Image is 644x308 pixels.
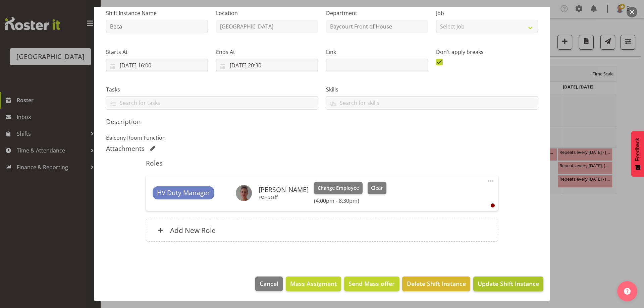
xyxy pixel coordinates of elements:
[106,48,208,56] label: Starts At
[326,98,538,108] input: Search for skills
[106,85,318,94] label: Tasks
[473,276,543,291] button: Update Shift Instance
[170,226,216,235] h6: Add New Role
[216,59,318,72] input: Click to select...
[326,85,538,94] label: Skills
[491,203,495,207] div: User is clocked out
[318,184,359,192] span: Change Employee
[260,279,278,288] span: Cancel
[106,20,208,33] input: Shift Instance Name
[259,194,309,200] p: FOH Staff
[255,276,283,291] button: Cancel
[436,9,538,17] label: Job
[348,279,395,288] span: Send Mass offer
[259,186,309,193] h6: [PERSON_NAME]
[216,48,318,56] label: Ends At
[624,288,631,295] img: help-xxl-2.png
[106,59,208,72] input: Click to select...
[326,48,428,56] label: Link
[402,276,470,291] button: Delete Shift Instance
[216,9,318,17] label: Location
[106,118,538,126] h5: Description
[286,276,341,291] button: Mass Assigment
[344,276,399,291] button: Send Mass offer
[106,134,538,142] p: Balcony Room Function
[326,9,428,17] label: Department
[106,144,145,152] h5: Attachments
[635,138,641,161] span: Feedback
[157,188,210,198] span: HV Duty Manager
[106,98,318,108] input: Search for tasks
[314,197,386,204] h6: (4:00pm - 8:30pm)
[146,159,498,167] h5: Roles
[236,185,252,201] img: lisa-camplin39eb652cd60ab4b13f89f5bbe30ec9d7.png
[106,9,208,17] label: Shift Instance Name
[436,48,538,56] label: Don't apply breaks
[314,182,363,194] button: Change Employee
[371,184,383,192] span: Clear
[631,131,644,177] button: Feedback - Show survey
[407,279,466,288] span: Delete Shift Instance
[478,279,539,288] span: Update Shift Instance
[290,279,337,288] span: Mass Assigment
[368,182,387,194] button: Clear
